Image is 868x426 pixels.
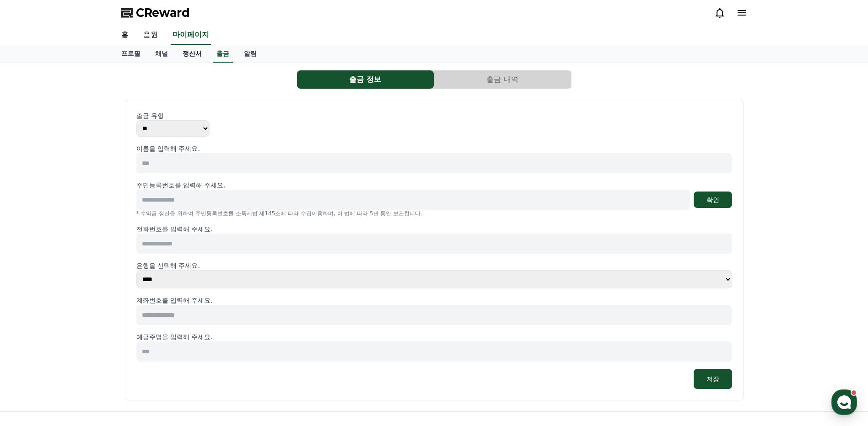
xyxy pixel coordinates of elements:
[121,5,190,20] a: CReward
[136,111,732,120] p: 출금 유형
[213,45,233,63] a: 출금
[84,304,95,311] span: 대화
[694,369,732,389] button: 저장
[60,290,118,313] a: 대화
[29,304,34,311] span: 홈
[136,26,165,45] a: 음원
[136,5,190,20] span: CReward
[237,45,264,63] a: 알림
[148,45,175,63] a: 채널
[114,26,136,45] a: 홈
[297,70,434,89] button: 출금 정보
[434,70,571,89] button: 출금 내역
[136,224,732,234] p: 전화번호를 입력해 주세요.
[171,26,211,45] a: 마이페이지
[141,304,152,311] span: 설정
[136,181,226,190] p: 주민등록번호를 입력해 주세요.
[136,144,732,153] p: 이름을 입력해 주세요.
[136,332,732,341] p: 예금주명을 입력해 주세요.
[297,70,434,89] a: 출금 정보
[136,210,732,217] p: * 수익금 정산을 위하여 주민등록번호를 소득세법 제145조에 따라 수집이용하며, 이 법에 따라 5년 동안 보관합니다.
[136,296,732,305] p: 계좌번호를 입력해 주세요.
[694,192,732,208] button: 확인
[175,45,209,63] a: 정산서
[118,290,176,313] a: 설정
[136,261,732,270] p: 은행을 선택해 주세요.
[3,290,60,313] a: 홈
[114,45,148,63] a: 프로필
